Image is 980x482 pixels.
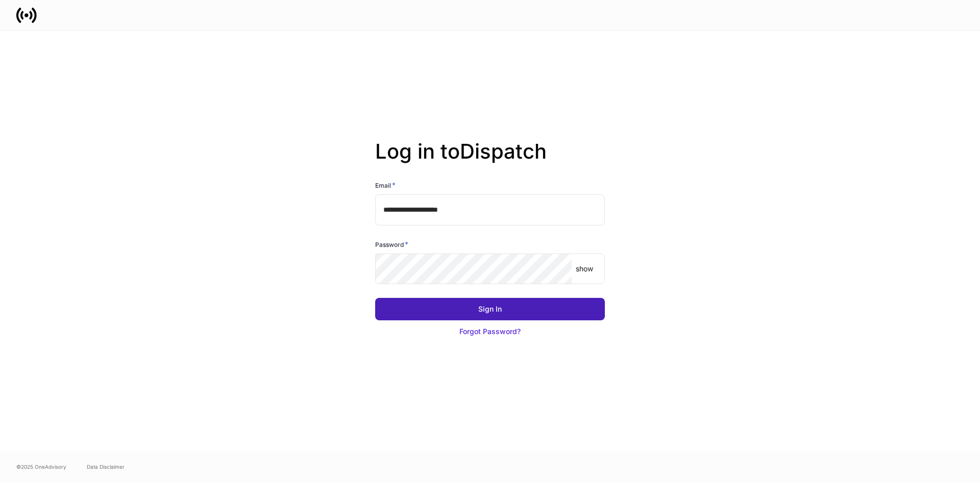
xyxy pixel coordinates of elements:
div: Forgot Password? [459,326,521,337]
h2: Log in to Dispatch [375,139,605,180]
h6: Password [375,239,408,249]
a: Data Disclaimer [87,463,125,471]
button: Sign In [375,298,605,320]
span: © 2025 OneAdvisory [16,463,66,471]
p: show [576,264,593,274]
h6: Email [375,180,396,190]
button: Forgot Password? [375,320,605,343]
div: Sign In [478,304,502,314]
